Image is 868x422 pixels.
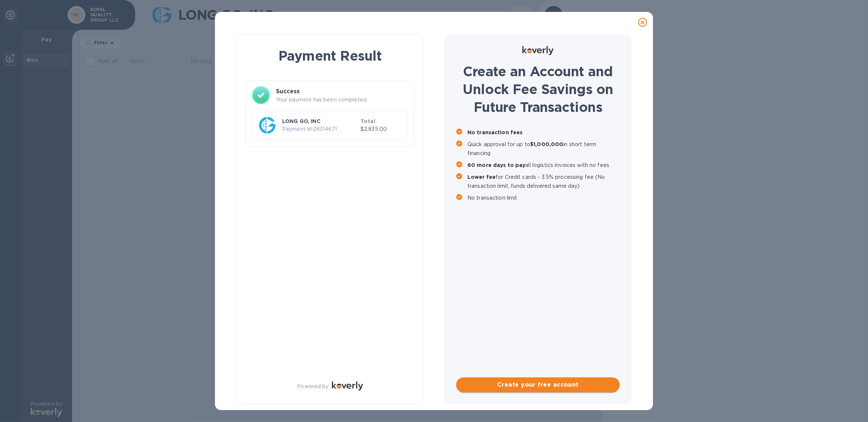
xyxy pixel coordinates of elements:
p: No transaction limit [467,193,620,202]
img: Logo [332,381,363,390]
b: Total [360,118,375,124]
b: $1,000,000 [530,141,563,147]
p: Your payment has been completed. [276,96,408,104]
span: Create your free account [462,380,614,389]
h3: Success [276,87,408,96]
b: No transaction fees [467,129,523,135]
p: LONG GO, INC [282,117,358,125]
button: Create your free account [456,377,620,392]
h1: Create an Account and Unlock Fee Savings on Future Transactions [456,62,620,116]
p: all logistics invoices with no fees [467,161,620,170]
p: $2,835.00 [360,125,402,133]
p: Quick approval for up to in short term financing [467,140,620,158]
p: for Credit cards - 3.5% processing fee (No transaction limit, funds delivered same day) [467,173,620,190]
b: Lower fee [467,174,496,180]
p: Payment № 28314671 [282,125,358,133]
img: Logo [522,46,554,55]
h1: Payment Result [249,46,411,65]
p: Powered by [297,383,329,390]
b: 60 more days to pay [467,162,526,168]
